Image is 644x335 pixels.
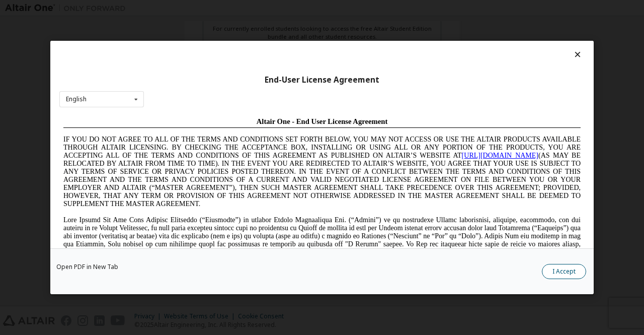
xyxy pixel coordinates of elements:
[66,96,87,102] div: English
[4,103,521,175] span: Lore Ipsumd Sit Ame Cons Adipisc Elitseddo (“Eiusmodte”) in utlabor Etdolo Magnaaliqua Eni. (“Adm...
[56,264,118,270] a: Open PDF in New Tab
[403,38,479,46] a: [URL][DOMAIN_NAME]
[4,22,521,94] span: IF YOU DO NOT AGREE TO ALL OF THE TERMS AND CONDITIONS SET FORTH BELOW, YOU MAY NOT ACCESS OR USE...
[197,4,329,12] span: Altair One - End User License Agreement
[542,264,586,279] button: I Accept
[59,75,585,85] div: End-User License Agreement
